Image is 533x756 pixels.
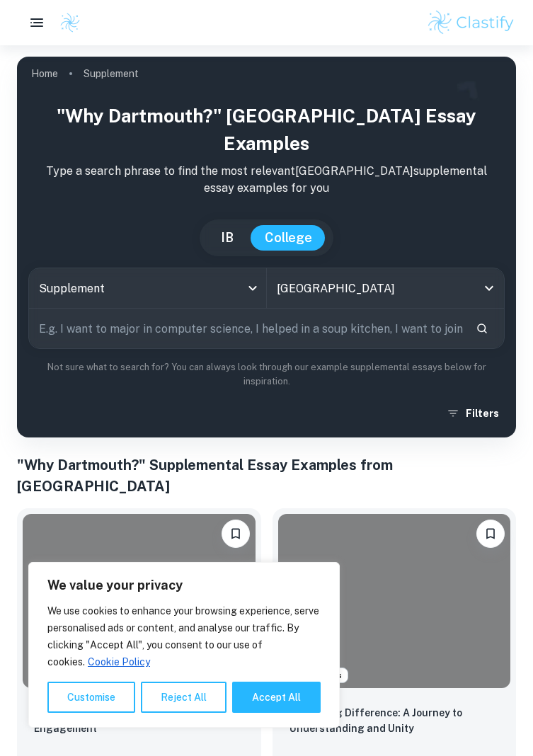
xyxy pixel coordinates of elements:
[207,225,248,251] button: IB
[28,562,340,728] div: We value your privacy
[479,278,499,298] button: Open
[28,163,505,197] p: Type a search phrase to find the most relevant [GEOGRAPHIC_DATA] supplemental essay examples for you
[28,102,505,157] h1: "Why Dartmouth?" [GEOGRAPHIC_DATA] Essay Examples
[17,454,516,497] h1: "Why Dartmouth?" Supplemental Essay Examples from [GEOGRAPHIC_DATA]
[251,225,326,251] button: College
[47,602,321,670] p: We use cookies to enhance your browsing experience, serve personalised ads or content, and analys...
[443,401,505,426] button: Filters
[51,12,81,33] a: Clastify logo
[476,520,505,548] button: Please log in to bookmark exemplars
[31,64,58,84] a: Home
[84,66,139,81] p: Supplement
[290,705,500,736] p: Embracing Difference: A Journey to Understanding and Unity
[59,12,81,33] img: Clastify logo
[222,520,250,548] button: Please log in to bookmark exemplars
[29,268,266,308] div: Supplement
[232,682,321,713] button: Accept All
[141,682,227,713] button: Reject All
[87,655,151,668] a: Cookie Policy
[426,8,516,37] img: Clastify logo
[47,577,321,594] p: We value your privacy
[470,316,494,340] button: Search
[28,360,505,389] p: Not sure what to search for? You can always look through our example supplemental essays below fo...
[17,57,516,437] img: profile cover
[47,682,135,713] button: Customise
[29,309,464,348] input: E.g. I want to major in computer science, I helped in a soup kitchen, I want to join the debate t...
